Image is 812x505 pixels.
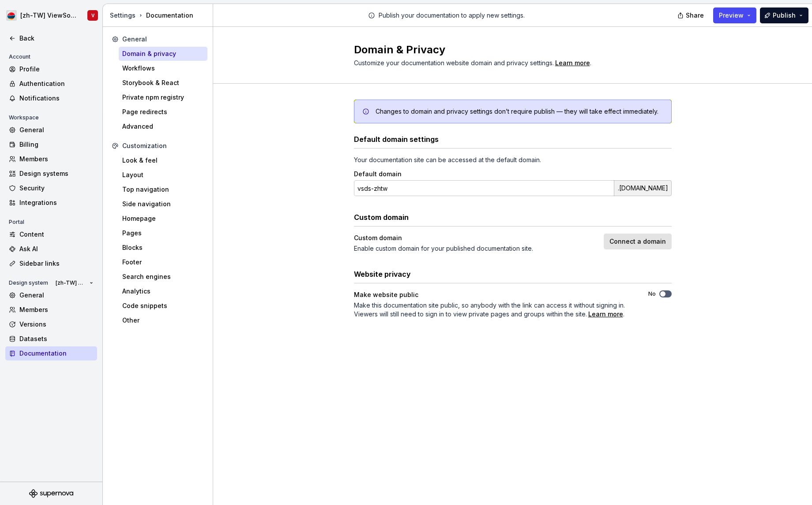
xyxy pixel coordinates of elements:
[119,313,207,327] a: Other
[673,7,710,23] button: Share
[354,212,409,223] h3: Custom domain
[354,290,418,299] div: Make website public
[56,279,86,286] span: [zh-TW] ViewSonic Design System
[119,270,207,284] a: Search engines
[19,65,94,74] div: Profile
[19,320,94,329] div: Versions
[5,77,97,91] a: Authentication
[648,290,656,297] label: No
[122,171,204,179] div: Layout
[555,59,590,67] div: Learn more
[122,35,204,44] div: General
[5,137,97,152] a: Billing
[119,168,207,182] a: Layout
[19,349,94,358] div: Documentation
[20,11,77,20] div: [zh-TW] ViewSonic Design System
[588,310,623,319] a: Learn more
[354,59,554,67] span: Customize your documentation website domain and privacy settings.
[719,11,744,20] span: Preview
[122,214,204,223] div: Homepage
[19,334,94,343] div: Datasets
[773,11,796,20] span: Publish
[5,152,97,166] a: Members
[19,184,94,193] div: Security
[354,244,598,253] div: Enable custom domain for your published documentation site.
[686,11,704,20] span: Share
[119,241,207,255] a: Blocks
[5,256,97,271] a: Sidebar links
[614,180,672,196] div: .[DOMAIN_NAME]
[19,79,94,88] div: Authentication
[19,34,94,43] div: Back
[2,6,101,25] button: [zh-TW] ViewSonic Design SystemV
[119,105,207,119] a: Page redirects
[122,272,204,281] div: Search engines
[119,212,207,226] a: Homepage
[119,255,207,269] a: Footer
[5,123,97,137] a: General
[19,155,94,163] div: Members
[5,196,97,210] a: Integrations
[5,278,52,288] div: Design system
[19,305,94,314] div: Members
[122,122,204,131] div: Advanced
[19,245,94,253] div: Ask AI
[5,227,97,241] a: Content
[122,200,204,208] div: Side navigation
[5,167,97,181] a: Design systems
[122,185,204,194] div: Top navigation
[110,11,209,20] div: Documentation
[354,170,402,178] label: Default domain
[122,64,204,73] div: Workflows
[122,49,204,58] div: Domain & privacy
[5,217,28,227] div: Portal
[379,11,525,20] p: Publish your documentation to apply new settings.
[5,332,97,346] a: Datasets
[354,43,661,57] h2: Domain & Privacy
[119,284,207,298] a: Analytics
[5,181,97,195] a: Security
[354,269,411,279] h3: Website privacy
[122,156,204,165] div: Look & feel
[5,62,97,76] a: Profile
[122,287,204,296] div: Analytics
[119,197,207,211] a: Side navigation
[5,91,97,105] a: Notifications
[122,243,204,252] div: Blocks
[122,301,204,310] div: Code snippets
[91,12,94,19] div: V
[19,198,94,207] div: Integrations
[5,346,97,360] a: Documentation
[5,242,97,256] a: Ask AI
[119,76,207,90] a: Storybook & React
[119,90,207,104] a: Private npm registry
[122,229,204,238] div: Pages
[713,7,756,23] button: Preview
[19,169,94,178] div: Design systems
[122,78,204,87] div: Storybook & React
[6,10,17,21] img: c932e1d8-b7d6-4eaa-9a3f-1bdf2902ae77.png
[19,291,94,300] div: General
[609,237,666,246] span: Connect a domain
[119,153,207,167] a: Look & feel
[119,299,207,313] a: Code snippets
[29,489,73,498] svg: Supernova Logo
[604,234,672,249] button: Connect a domain
[5,52,34,62] div: Account
[119,226,207,240] a: Pages
[19,94,94,103] div: Notifications
[354,156,672,164] div: Your documentation site can be accessed at the default domain.
[122,108,204,116] div: Page redirects
[110,11,135,20] button: Settings
[19,230,94,239] div: Content
[760,7,808,23] button: Publish
[354,301,625,318] span: Make this documentation site public, so anybody with the link can access it without signing in. V...
[5,303,97,317] a: Members
[5,31,97,45] a: Back
[376,107,658,116] div: Changes to domain and privacy settings don’t require publish — they will take effect immediately.
[122,316,204,325] div: Other
[119,119,207,134] a: Advanced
